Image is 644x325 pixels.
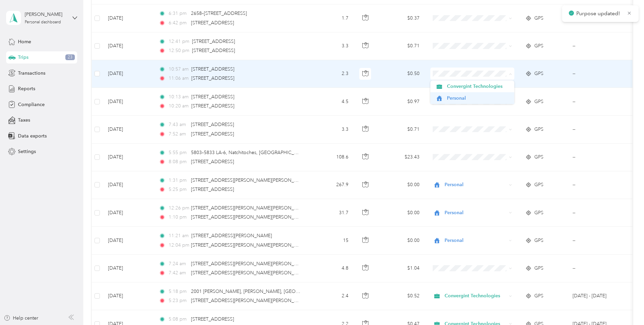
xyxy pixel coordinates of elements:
span: [STREET_ADDRESS][PERSON_NAME][PERSON_NAME] [191,298,309,303]
span: 7:43 am [169,121,188,128]
span: 2001 [PERSON_NAME], [PERSON_NAME], [GEOGRAPHIC_DATA] [191,289,332,294]
span: 7:42 am [169,269,188,277]
td: [DATE] [103,32,153,60]
td: $0.71 [378,32,425,60]
span: GPS [534,70,543,77]
span: [STREET_ADDRESS] [191,131,234,137]
td: -- [567,88,629,116]
td: 4.8 [309,255,354,282]
span: 5:08 pm [169,316,188,323]
iframe: Everlance-gr Chat Button Frame [606,287,644,325]
td: 15 [309,227,354,254]
span: GPS [534,181,543,189]
td: Aug 1 - 31, 2025 [567,282,629,310]
span: 12:26 pm [169,204,188,212]
span: [STREET_ADDRESS][PERSON_NAME][PERSON_NAME] [191,270,309,276]
td: $1.04 [378,255,425,282]
span: Personal [445,181,507,189]
span: 10:13 am [169,93,189,101]
span: 7:24 am [169,260,188,268]
span: GPS [534,265,543,272]
span: 10:57 am [169,66,189,73]
span: 8:08 pm [169,158,188,166]
span: [STREET_ADDRESS][PERSON_NAME][PERSON_NAME] [191,261,309,267]
td: -- [567,171,629,199]
td: -- [567,60,629,88]
td: $0.71 [378,116,425,143]
td: $0.00 [378,171,425,199]
span: Settings [18,148,36,155]
td: [DATE] [103,255,153,282]
span: [STREET_ADDRESS] [191,122,234,127]
span: 1:31 pm [169,177,188,184]
span: 7:52 am [169,130,188,138]
span: Transactions [18,70,45,77]
td: $0.50 [378,60,425,88]
span: [STREET_ADDRESS] [191,20,234,26]
td: -- [567,227,629,254]
td: -- [567,144,629,171]
span: GPS [534,153,543,161]
span: GPS [534,15,543,22]
span: 5:55 pm [169,149,188,156]
td: 3.3 [309,32,354,60]
td: 3.3 [309,116,354,143]
span: Taxes [18,117,30,124]
span: 5:25 pm [169,186,188,193]
td: 31.7 [309,199,354,227]
span: GPS [534,98,543,105]
td: 267.9 [309,171,354,199]
div: Personal dashboard [25,20,61,24]
td: 2.4 [309,282,354,310]
td: [DATE] [103,88,153,116]
span: 5803–5833 LA-6, Natchitoches, [GEOGRAPHIC_DATA] [191,150,308,155]
span: GPS [534,237,543,244]
span: [STREET_ADDRESS] [192,48,235,53]
p: Purpose updated! [576,9,622,18]
td: [DATE] [103,116,153,143]
span: 11:06 am [169,75,189,82]
td: -- [567,255,629,282]
span: [STREET_ADDRESS][PERSON_NAME][PERSON_NAME] [191,205,309,211]
td: 1.7 [309,4,354,32]
span: [STREET_ADDRESS] [191,316,234,322]
span: 2658–[STREET_ADDRESS] [191,10,247,16]
td: [DATE] [103,199,153,227]
span: 1:10 pm [169,214,188,221]
td: $0.00 [378,227,425,254]
td: [DATE] [103,227,153,254]
span: 12:41 pm [169,38,189,45]
td: [DATE] [103,60,153,88]
td: [DATE] [103,4,153,32]
span: 11:21 am [169,232,189,240]
td: -- [567,199,629,227]
span: [STREET_ADDRESS] [192,39,235,44]
span: 10:20 am [169,102,189,110]
div: [PERSON_NAME] [25,11,67,18]
span: GPS [534,126,543,133]
span: GPS [534,209,543,217]
span: Compliance [18,101,45,108]
button: Help center [4,315,38,322]
span: [STREET_ADDRESS] [191,186,234,192]
span: [STREET_ADDRESS][PERSON_NAME][PERSON_NAME] [191,242,309,248]
span: GPS [534,42,543,50]
span: 6:31 pm [169,10,188,17]
span: [STREET_ADDRESS][PERSON_NAME][PERSON_NAME] [191,177,309,183]
td: -- [567,32,629,60]
span: Convergint Technologies [447,83,510,90]
span: Reports [18,85,35,92]
td: -- [567,116,629,143]
span: Home [18,38,31,45]
span: [STREET_ADDRESS] [191,159,234,165]
span: 5:23 pm [169,297,188,304]
td: -- [567,4,629,32]
span: Personal [445,209,507,217]
span: 12:04 pm [169,242,188,249]
span: [STREET_ADDRESS] [191,66,234,72]
td: 108.6 [309,144,354,171]
span: Trips [18,54,28,61]
td: 4.5 [309,88,354,116]
span: Convergint Technologies [445,292,507,300]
